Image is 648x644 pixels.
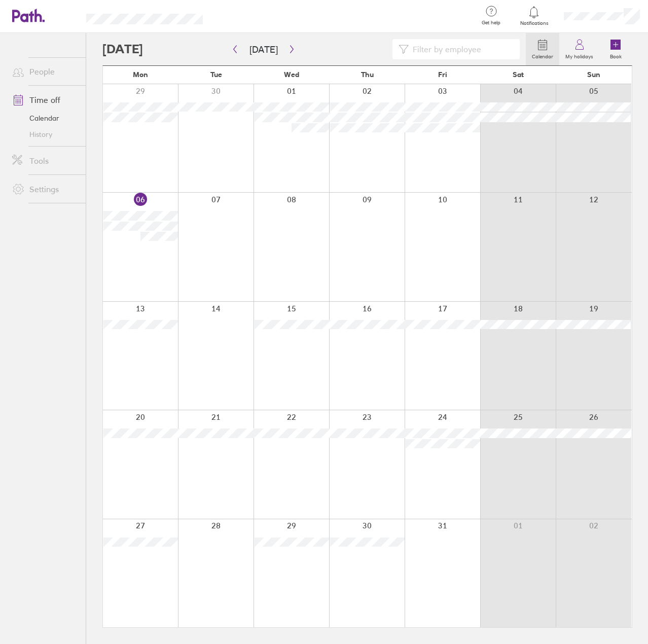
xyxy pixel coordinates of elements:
a: Notifications [518,5,551,26]
a: History [4,126,86,142]
span: Notifications [518,20,551,26]
span: Mon [133,70,148,79]
span: Wed [284,70,299,79]
input: Filter by employee [409,40,514,59]
label: My holidays [559,51,599,60]
label: Calendar [526,51,559,60]
a: Calendar [4,110,86,126]
a: Time off [4,90,86,110]
a: Tools [4,151,86,171]
a: Calendar [526,33,559,65]
span: Fri [438,70,447,79]
span: Thu [361,70,374,79]
span: Get help [475,20,508,26]
a: My holidays [559,33,599,65]
span: Sat [513,70,524,79]
a: Settings [4,179,86,199]
label: Book [604,51,628,60]
button: [DATE] [241,41,286,58]
a: Book [599,33,632,65]
span: Sun [587,70,600,79]
a: People [4,61,86,82]
span: Tue [210,70,222,79]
